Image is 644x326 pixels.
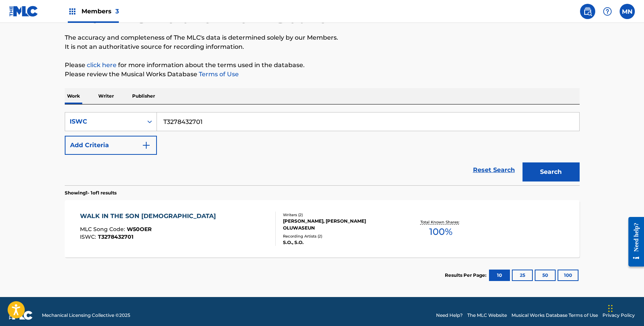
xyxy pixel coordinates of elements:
p: Please for more information about the terms used in the database. [65,61,580,70]
a: Reset Search [469,162,519,178]
p: Results Per Page: [445,272,488,279]
a: Public Search [580,4,595,19]
iframe: Resource Center [623,210,644,273]
img: 9d2ae6d4665cec9f34b9.svg [142,141,151,150]
button: 25 [512,270,533,281]
button: 50 [535,270,556,281]
a: WALK IN THE SON [DEMOGRAPHIC_DATA]MLC Song Code:W50OERISWC:T3278432701Writers (2)[PERSON_NAME], [... [65,200,580,257]
div: WALK IN THE SON [DEMOGRAPHIC_DATA] [80,212,220,221]
span: Members [81,7,119,16]
div: User Menu [620,4,635,19]
a: Musical Works Database Terms of Use [511,312,598,319]
div: ISWC [70,117,138,126]
button: Add Criteria [65,136,157,155]
div: [PERSON_NAME], [PERSON_NAME] OLUWASEUN [283,218,398,231]
a: Privacy Policy [602,312,635,319]
span: ISWC : [80,233,98,240]
img: logo [9,311,33,320]
div: Drag [608,297,613,320]
div: S.O., S.O. [283,239,398,246]
span: Mechanical Licensing Collective © 2025 [42,312,130,319]
span: 100 % [429,225,452,239]
div: Writers ( 2 ) [283,212,398,218]
a: click here [87,61,117,69]
img: search [583,7,592,16]
button: 100 [558,270,578,281]
p: Publisher [130,88,157,104]
div: Help [600,4,615,19]
a: The MLC Website [467,312,507,319]
button: 10 [489,270,510,281]
span: 3 [115,8,119,15]
span: MLC Song Code : [80,226,127,233]
p: It is not an authoritative source for recording information. [65,42,580,51]
div: Recording Artists ( 2 ) [283,233,398,239]
form: Search Form [65,112,580,185]
span: T3278432701 [98,233,133,240]
button: Search [523,162,580,181]
a: Need Help? [436,312,463,319]
p: Total Known Shares: [420,219,461,225]
p: The accuracy and completeness of The MLC's data is determined solely by our Members. [65,33,580,42]
p: Showing 1 - 1 of 1 results [65,189,117,196]
a: Terms of Use [197,71,239,78]
img: MLC Logo [9,6,38,17]
p: Work [65,88,82,104]
span: W50OER [127,226,152,233]
p: Please review the Musical Works Database [65,70,580,79]
img: Top Rightsholders [68,7,77,16]
img: help [603,7,612,16]
iframe: Chat Widget [606,289,644,326]
p: Writer [96,88,116,104]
